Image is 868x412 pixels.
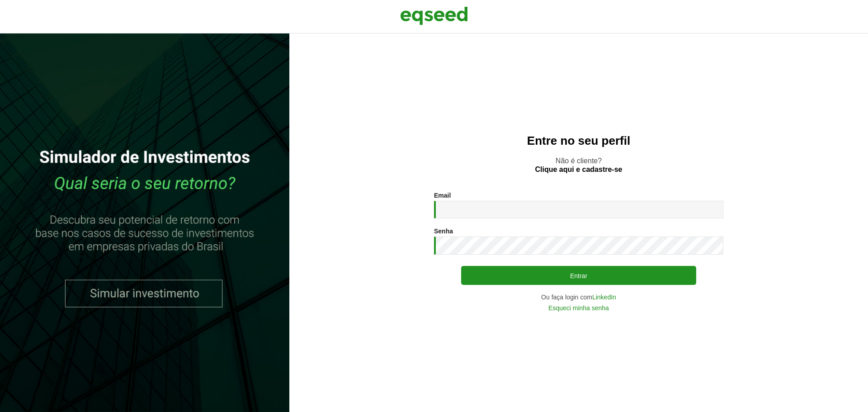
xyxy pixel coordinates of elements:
[434,228,453,234] label: Senha
[592,294,616,300] a: LinkedIn
[307,134,850,147] h2: Entre no seu perfil
[548,305,609,311] a: Esqueci minha senha
[434,294,723,300] div: Ou faça login com
[434,192,451,199] label: Email
[307,156,850,174] p: Não é cliente?
[400,5,468,27] img: EqSeed Logo
[535,166,623,173] a: Clique aqui e cadastre-se
[461,266,696,285] button: Entrar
